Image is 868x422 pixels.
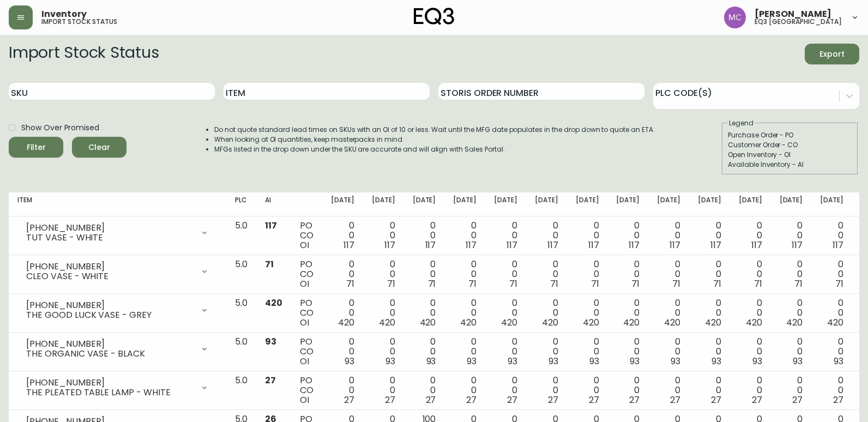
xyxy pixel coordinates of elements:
[535,337,558,366] div: 0 0
[300,260,314,289] div: PO CO
[792,394,803,406] span: 27
[265,335,276,348] span: 93
[9,137,63,158] button: Filter
[589,355,599,367] span: 93
[372,376,395,405] div: 0 0
[413,260,436,289] div: 0 0
[468,278,477,290] span: 71
[671,355,680,367] span: 93
[771,192,812,216] th: [DATE]
[363,192,404,216] th: [DATE]
[542,316,558,329] span: 420
[535,376,558,405] div: 0 0
[526,192,567,216] th: [DATE]
[728,130,852,140] div: Purchase Order - PO
[226,255,256,294] td: 5.0
[26,272,194,281] div: CLEO VASE - WHITE
[820,260,843,289] div: 0 0
[616,337,640,366] div: 0 0
[739,298,762,328] div: 0 0
[616,221,640,250] div: 0 0
[630,355,640,367] span: 93
[453,260,477,289] div: 0 0
[414,8,454,25] img: logo
[670,394,680,406] span: 27
[576,298,599,328] div: 0 0
[746,316,762,329] span: 420
[494,298,517,328] div: 0 0
[792,239,803,251] span: 117
[698,376,721,405] div: 0 0
[344,394,354,406] span: 27
[322,192,363,216] th: [DATE]
[494,260,517,289] div: 0 0
[426,355,436,367] span: 93
[710,239,721,251] span: 117
[705,316,721,329] span: 420
[413,376,436,405] div: 0 0
[833,394,843,406] span: 27
[728,150,852,160] div: Open Inventory - OI
[343,239,354,251] span: 117
[214,125,655,135] li: Do not quote standard lead times on SKUs with an OI of 10 or less. Wait until the MFG date popula...
[26,262,194,272] div: [PHONE_NUMBER]
[589,394,599,406] span: 27
[535,260,558,289] div: 0 0
[739,376,762,405] div: 0 0
[780,337,803,366] div: 0 0
[453,298,477,328] div: 0 0
[657,260,680,289] div: 0 0
[576,376,599,405] div: 0 0
[494,337,517,366] div: 0 0
[265,258,274,270] span: 71
[331,221,354,250] div: 0 0
[17,337,218,361] div: [PHONE_NUMBER]THE ORGANIC VASE - BLACK
[794,278,803,290] span: 71
[550,278,558,290] span: 71
[425,239,436,251] span: 117
[657,337,680,366] div: 0 0
[426,394,436,406] span: 27
[384,239,395,251] span: 117
[467,355,477,367] span: 93
[256,192,291,216] th: AI
[588,239,599,251] span: 117
[385,355,395,367] span: 93
[820,337,843,366] div: 0 0
[698,260,721,289] div: 0 0
[226,371,256,410] td: 5.0
[576,337,599,366] div: 0 0
[420,316,436,329] span: 420
[616,298,640,328] div: 0 0
[494,221,517,250] div: 0 0
[26,378,194,388] div: [PHONE_NUMBER]
[507,239,517,251] span: 117
[591,278,599,290] span: 71
[616,376,640,405] div: 0 0
[616,260,640,289] div: 0 0
[372,260,395,289] div: 0 0
[214,135,655,144] li: When looking at OI quantities, keep masterpacks in mind.
[813,47,851,61] span: Export
[346,278,354,290] span: 71
[576,260,599,289] div: 0 0
[26,233,194,243] div: TUT VASE - WHITE
[728,160,852,170] div: Available Inventory - AI
[81,141,118,154] span: Clear
[338,316,354,329] span: 420
[9,44,159,64] h2: Import Stock Status
[648,192,689,216] th: [DATE]
[466,239,477,251] span: 117
[226,333,256,371] td: 5.0
[811,192,852,216] th: [DATE]
[698,337,721,366] div: 0 0
[372,221,395,250] div: 0 0
[453,376,477,405] div: 0 0
[728,140,852,150] div: Customer Order - CO
[507,394,517,406] span: 27
[331,376,354,405] div: 0 0
[607,192,648,216] th: [DATE]
[444,192,485,216] th: [DATE]
[226,294,256,333] td: 5.0
[739,221,762,250] div: 0 0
